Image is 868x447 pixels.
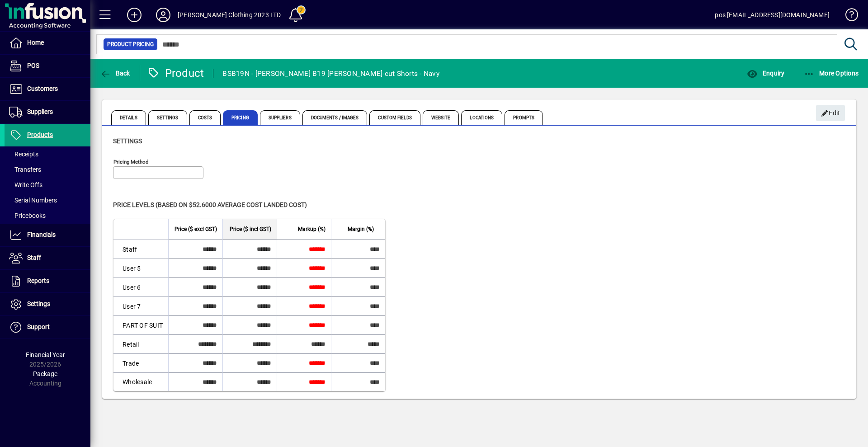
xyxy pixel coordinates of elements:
button: Profile [149,7,178,23]
span: Pricing [223,110,258,125]
a: Financials [5,224,90,246]
a: Home [5,32,90,54]
span: Website [423,110,459,125]
span: Details [111,110,146,125]
span: Product Pricing [107,40,154,49]
span: Financial Year [26,351,65,358]
a: Pricebooks [5,208,90,223]
div: [PERSON_NAME] Clothing 2023 LTD [178,8,281,22]
button: Add [120,7,149,23]
span: Markup (%) [298,224,325,234]
span: Custom Fields [369,110,420,125]
span: Back [100,70,130,77]
a: Customers [5,78,90,100]
span: Price levels (based on $52.6000 Average cost landed cost) [113,201,307,208]
button: Edit [816,105,845,121]
span: Margin (%) [348,224,374,234]
span: Transfers [9,166,41,173]
span: Prompts [505,110,543,125]
span: Customers [27,85,58,92]
span: Financials [27,231,56,238]
span: Reports [27,277,49,284]
a: Reports [5,270,90,292]
td: Wholesale [113,372,168,391]
span: Enquiry [747,70,784,77]
a: Serial Numbers [5,193,90,208]
div: BSB19N - [PERSON_NAME] B19 [PERSON_NAME]-cut Shorts - Navy [222,66,439,81]
td: Retail [113,334,168,353]
td: PART OF SUIT [113,315,168,334]
a: Knowledge Base [839,2,857,31]
span: Locations [461,110,502,125]
span: Documents / Images [302,110,368,125]
span: Settings [113,137,142,145]
a: Settings [5,293,90,315]
td: Trade [113,353,168,372]
a: Write Offs [5,177,90,193]
td: Staff [113,240,168,259]
a: Staff [5,247,90,269]
span: Price ($ incl GST) [230,224,271,234]
app-page-header-button: Back [90,65,140,81]
button: More Options [802,65,861,81]
span: Products [27,131,53,138]
span: Suppliers [27,108,53,115]
span: Settings [148,110,187,125]
span: More Options [804,70,859,77]
button: Enquiry [745,65,787,81]
span: Home [27,39,44,46]
a: Support [5,316,90,339]
a: POS [5,55,90,77]
a: Receipts [5,146,90,162]
span: Write Offs [9,181,42,188]
span: Edit [821,106,840,121]
div: pos [EMAIL_ADDRESS][DOMAIN_NAME] [715,8,830,22]
td: User 7 [113,296,168,315]
span: Pricebooks [9,212,46,219]
span: Support [27,323,50,330]
span: Package [33,370,57,377]
td: User 6 [113,278,168,296]
button: Back [98,65,132,81]
span: Costs [189,110,221,125]
a: Transfers [5,162,90,177]
span: Receipts [9,151,38,158]
td: User 5 [113,259,168,278]
a: Suppliers [5,101,90,123]
span: Suppliers [260,110,300,125]
span: POS [27,62,39,69]
div: Product [147,66,204,80]
span: Staff [27,254,41,261]
span: Settings [27,300,50,307]
mat-label: Pricing method [113,159,149,165]
span: Serial Numbers [9,197,57,204]
span: Price ($ excl GST) [175,224,217,234]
